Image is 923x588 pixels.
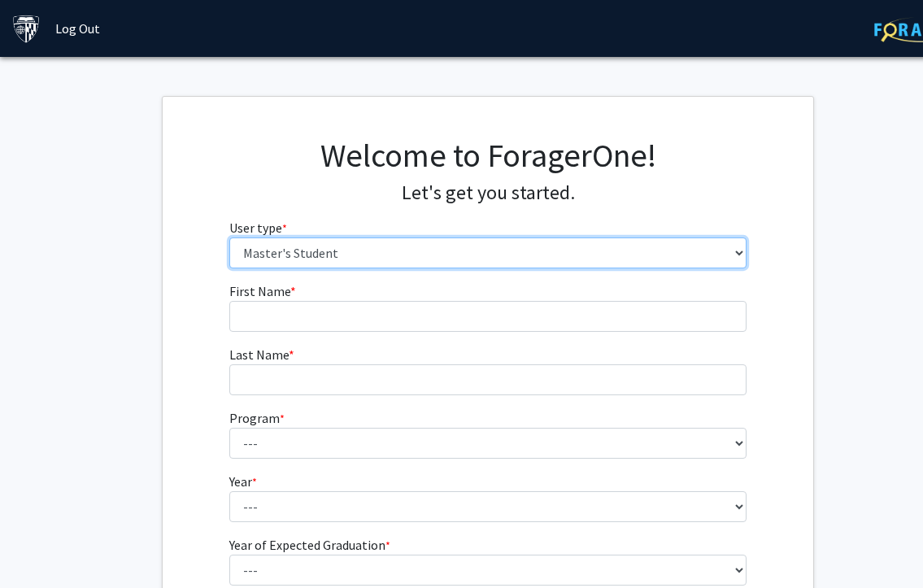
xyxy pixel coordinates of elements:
iframe: Chat [12,515,69,576]
label: Year of Expected Graduation [229,535,390,555]
span: Last Name [229,346,289,363]
h1: Welcome to ForagerOne! [229,136,747,175]
span: First Name [229,283,290,299]
img: Johns Hopkins University Logo [12,15,41,43]
label: User type [229,218,287,237]
label: Program [229,408,285,428]
label: Year [229,472,257,491]
h4: Let's get you started. [229,181,747,205]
